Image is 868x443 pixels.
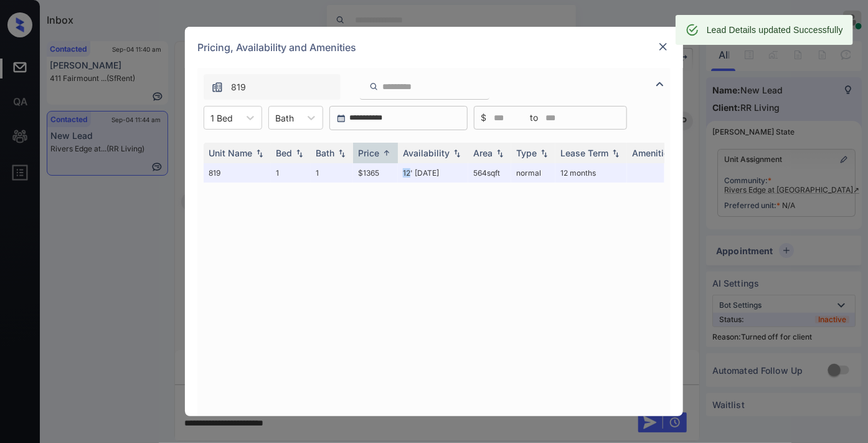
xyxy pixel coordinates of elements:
[211,81,224,93] img: icon-zuma
[494,149,506,158] img: sorting
[451,149,463,158] img: sorting
[316,148,334,158] div: Bath
[358,148,379,158] div: Price
[398,163,468,183] td: 12' [DATE]
[657,40,669,53] img: close
[231,80,246,94] span: 819
[403,148,450,158] div: Availability
[336,149,348,158] img: sorting
[555,163,627,183] td: 12 months
[530,111,538,125] span: to
[204,163,271,183] td: 819
[271,163,311,183] td: 1
[185,27,683,68] div: Pricing, Availability and Amenities
[369,81,379,92] img: icon-zuma
[481,111,486,125] span: $
[380,148,393,158] img: sorting
[353,163,398,183] td: $1365
[253,149,266,158] img: sorting
[632,148,674,158] div: Amenities
[468,163,511,183] td: 564 sqft
[293,149,306,158] img: sorting
[653,77,668,92] img: icon-zuma
[538,149,550,158] img: sorting
[473,148,493,158] div: Area
[707,19,843,41] div: Lead Details updated Successfully
[511,163,555,183] td: normal
[311,163,353,183] td: 1
[209,148,252,158] div: Unit Name
[516,148,537,158] div: Type
[276,148,292,158] div: Bed
[560,148,608,158] div: Lease Term
[610,149,622,158] img: sorting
